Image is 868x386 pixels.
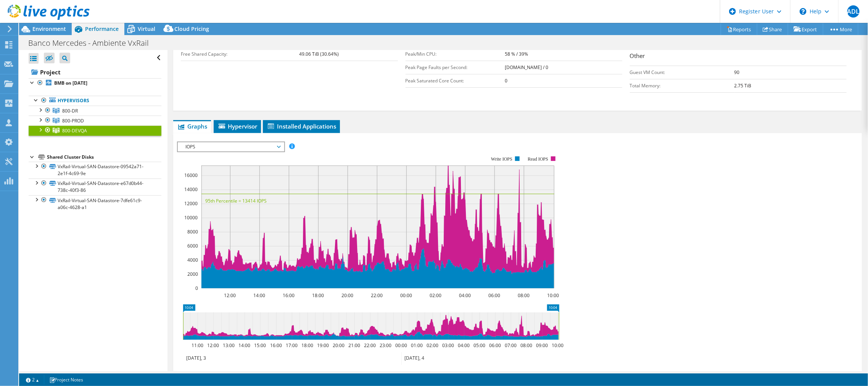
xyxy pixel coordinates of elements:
[184,172,198,179] text: 16000
[459,292,471,299] text: 04:00
[181,47,299,61] td: Free Shared Capacity:
[29,162,161,179] a: VxRail-Virtual-SAN-Datastore-09542a71-2e1f-4c69-9e
[552,342,564,349] text: 10:00
[208,342,219,349] text: 12:00
[29,66,161,78] a: Project
[800,8,807,15] svg: \n
[371,292,383,299] text: 22:00
[254,342,266,349] text: 15:00
[458,342,470,349] text: 04:00
[788,23,823,35] a: Export
[490,342,501,349] text: 06:00
[491,156,513,162] text: Write IOPS
[411,342,423,349] text: 01:00
[283,292,295,299] text: 16:00
[489,292,501,299] text: 06:00
[174,25,209,32] span: Cloud Pricing
[406,74,505,87] td: Peak Saturated Core Count:
[184,200,198,207] text: 12000
[406,47,505,61] td: Peak/Min CPU:
[317,342,329,349] text: 19:00
[312,292,324,299] text: 18:00
[187,271,198,277] text: 2000
[62,108,78,114] span: 800-DR
[474,342,486,349] text: 05:00
[505,64,548,71] b: [DOMAIN_NAME] / 0
[349,342,361,349] text: 21:00
[29,195,161,212] a: VxRail-Virtual-SAN-Datastore-7dfe61c9-a06c-4628-a1
[224,292,236,299] text: 12:00
[184,214,198,221] text: 10000
[536,342,548,349] text: 09:00
[29,125,161,135] a: 800-DEVQA
[427,342,439,349] text: 02:00
[430,292,442,299] text: 02:00
[182,142,280,151] span: IOPS
[54,80,87,86] b: BMB on [DATE]
[302,342,314,349] text: 18:00
[187,257,198,263] text: 4000
[505,77,507,84] b: 0
[21,375,44,384] a: 2
[217,122,257,130] span: Hypervisor
[630,66,734,79] td: Guest VM Count:
[396,342,407,349] text: 00:00
[518,292,530,299] text: 08:00
[630,51,847,62] h3: Other
[757,23,788,35] a: Share
[300,51,339,57] b: 49.06 TiB (30.64%)
[254,292,266,299] text: 14:00
[364,342,376,349] text: 22:00
[29,78,161,88] a: BMB on [DATE]
[29,96,161,106] a: Hypervisors
[239,342,251,349] text: 14:00
[286,342,298,349] text: 17:00
[47,153,161,162] div: Shared Cluster Disks
[29,116,161,125] a: 800-PROD
[505,51,528,57] b: 58 % / 39%
[847,5,860,18] span: ADL
[548,292,559,299] text: 10:00
[505,342,517,349] text: 07:00
[62,127,87,134] span: 800-DEVQA
[187,243,198,249] text: 6000
[342,292,354,299] text: 20:00
[184,186,198,193] text: 14000
[443,342,454,349] text: 03:00
[62,117,84,124] span: 800-PROD
[734,82,752,89] b: 2.75 TiB
[528,156,549,162] text: Read IOPS
[44,375,89,384] a: Project Notes
[195,285,198,291] text: 0
[267,122,336,130] span: Installed Applications
[721,23,757,35] a: Reports
[29,106,161,116] a: 800-DR
[823,23,858,35] a: More
[187,228,198,235] text: 8000
[177,122,207,130] span: Graphs
[401,292,412,299] text: 00:00
[333,342,345,349] text: 20:00
[138,25,155,32] span: Virtual
[29,179,161,195] a: VxRail-Virtual-SAN-Datastore-e67d0b44-738c-40f3-86
[380,342,392,349] text: 23:00
[85,25,119,32] span: Performance
[271,342,282,349] text: 16:00
[521,342,533,349] text: 08:00
[734,69,740,76] b: 90
[32,25,66,32] span: Environment
[205,198,267,204] text: 95th Percentile = 13414 IOPS
[223,342,235,349] text: 13:00
[192,342,204,349] text: 11:00
[630,79,734,92] td: Total Memory:
[25,39,161,47] h1: Banco Mercedes - Ambiente VxRail
[406,61,505,74] td: Peak Page Faults per Second:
